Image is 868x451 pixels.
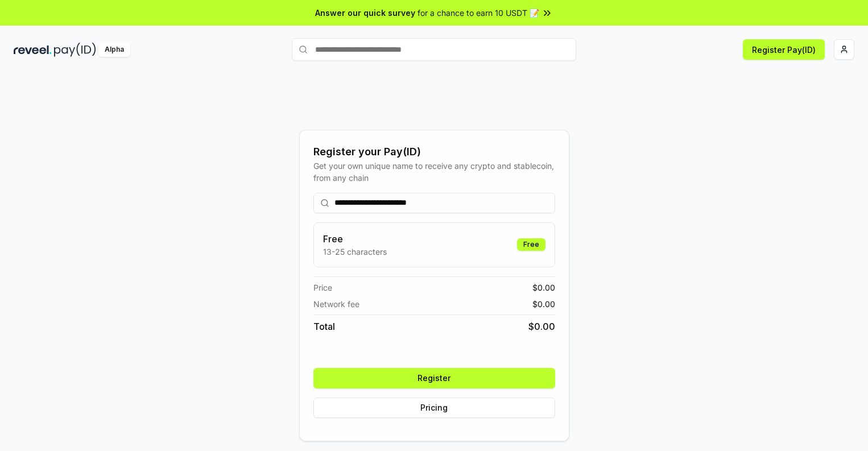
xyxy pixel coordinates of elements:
[313,398,555,418] button: Pricing
[313,160,555,184] div: Get your own unique name to receive any crypto and stablecoin, from any chain
[313,144,555,160] div: Register your Pay(ID)
[315,7,415,19] span: Answer our quick survey
[54,43,96,57] img: pay_id
[313,368,555,388] button: Register
[532,298,555,310] span: $ 0.00
[313,320,335,333] span: Total
[14,43,52,57] img: reveel_dark
[517,238,545,251] div: Free
[528,320,555,333] span: $ 0.00
[313,282,332,293] span: Price
[313,298,359,310] span: Network fee
[323,246,387,258] p: 13-25 characters
[323,232,387,246] h3: Free
[418,7,539,19] span: for a chance to earn 10 USDT 📝
[98,43,130,57] div: Alpha
[532,282,555,293] span: $ 0.00
[743,39,825,60] button: Register Pay(ID)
